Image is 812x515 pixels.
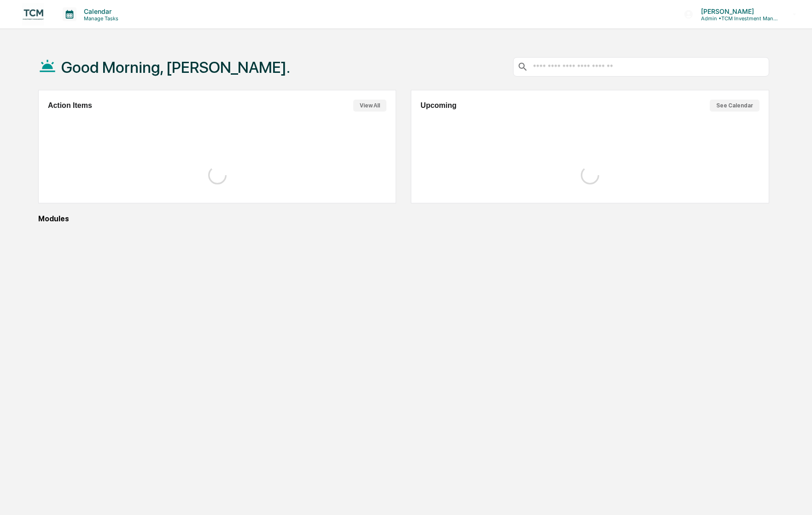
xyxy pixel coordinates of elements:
[76,15,123,22] p: Manage Tasks
[694,15,779,22] p: Admin • TCM Investment Management
[421,101,456,110] h2: Upcoming
[710,100,759,112] button: See Calendar
[61,58,290,77] h1: Good Morning, [PERSON_NAME].
[38,214,769,223] div: Modules
[694,7,779,15] p: [PERSON_NAME]
[353,100,386,112] button: View All
[76,7,123,15] p: Calendar
[22,3,44,25] img: logo
[48,101,92,110] h2: Action Items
